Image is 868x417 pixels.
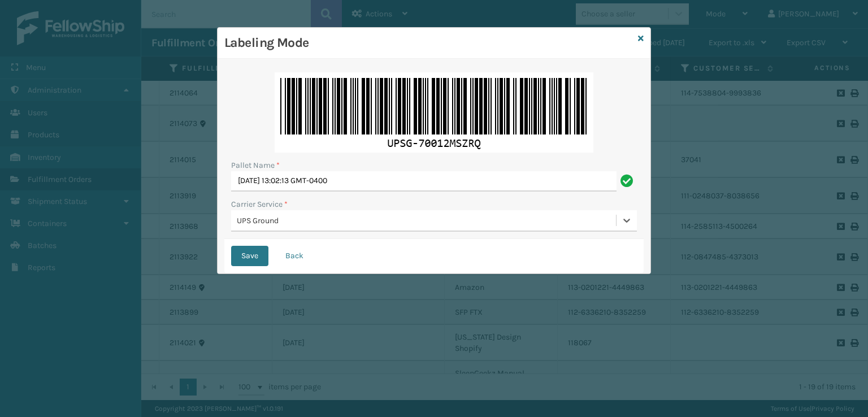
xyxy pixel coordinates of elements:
[231,198,288,210] label: Carrier Service
[237,215,617,227] div: UPS Ground
[231,246,268,266] button: Save
[275,246,314,266] button: Back
[224,34,633,51] h3: Labeling Mode
[231,159,280,171] label: Pallet Name
[275,72,593,153] img: 9HBH+HAAAABklEQVQDAAgKrGrRlL30AAAAAElFTkSuQmCC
